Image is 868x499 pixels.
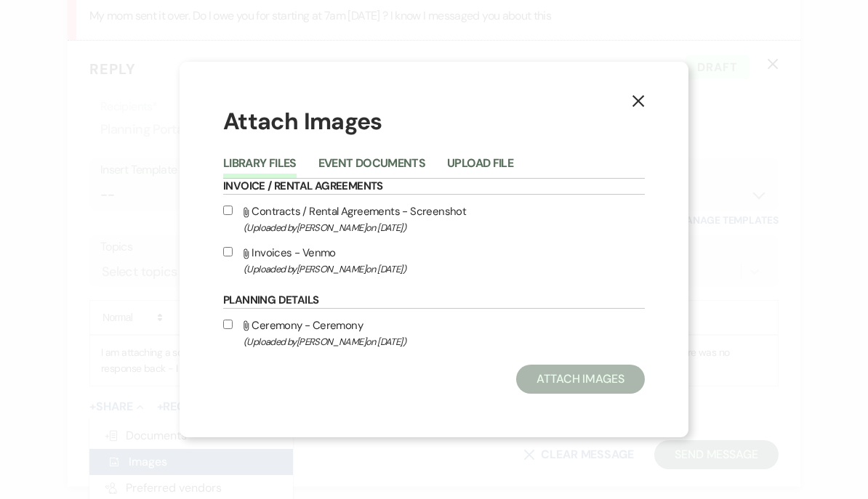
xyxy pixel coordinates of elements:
[223,320,233,329] input: Ceremony - Ceremony(Uploaded by[PERSON_NAME]on [DATE])
[223,293,645,309] h6: Planning Details
[318,158,425,178] button: Event Documents
[223,206,233,215] input: Contracts / Rental Agreements - Screenshot(Uploaded by[PERSON_NAME]on [DATE])
[244,333,645,350] span: (Uploaded by [PERSON_NAME] on [DATE] )
[447,158,513,178] button: Upload File
[223,105,645,138] h1: Attach Images
[223,243,645,277] label: Invoices - Venmo
[223,179,645,195] h6: Invoice / Rental Agreements
[244,219,645,236] span: (Uploaded by [PERSON_NAME] on [DATE] )
[223,247,233,256] input: Invoices - Venmo(Uploaded by[PERSON_NAME]on [DATE])
[223,202,645,236] label: Contracts / Rental Agreements - Screenshot
[244,261,645,277] span: (Uploaded by [PERSON_NAME] on [DATE] )
[223,316,645,350] label: Ceremony - Ceremony
[516,365,645,394] button: Attach Images
[223,158,297,178] button: Library Files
